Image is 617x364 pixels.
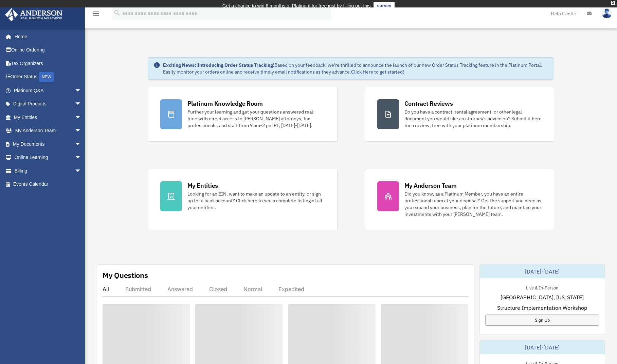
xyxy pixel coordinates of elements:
a: Home [5,30,88,43]
div: Submitted [125,286,151,292]
span: arrow_drop_down [75,151,88,165]
a: My Anderson Team Did you know, as a Platinum Member, you have an entire professional team at your... [365,169,555,230]
a: Sign Up [485,315,599,326]
span: arrow_drop_down [75,97,88,111]
div: NEW [39,72,54,82]
a: Order StatusNEW [5,70,92,84]
a: Online Ordering [5,43,92,57]
div: Did you know, as a Platinum Member, you have an entire professional team at your disposal? Get th... [404,190,542,218]
a: My Documentsarrow_drop_down [5,137,92,151]
span: arrow_drop_down [75,164,88,178]
div: [DATE]-[DATE] [480,265,605,278]
a: My Entities Looking for an EIN, want to make an update to an entity, or sign up for a bank accoun... [148,169,338,230]
div: Expedited [278,286,304,292]
div: Looking for an EIN, want to make an update to an entity, or sign up for a bank account? Click her... [187,190,325,211]
a: My Anderson Teamarrow_drop_down [5,124,92,138]
span: arrow_drop_down [75,137,88,151]
img: Anderson Advisors Platinum Portal [3,8,65,21]
div: Get a chance to win 6 months of Platinum for free just by filling out this [222,2,371,10]
a: menu [92,12,100,18]
div: All [103,286,109,292]
i: menu [92,9,100,18]
div: Based on your feedback, we're thrilled to announce the launch of our new Order Status Tracking fe... [163,62,549,75]
a: Platinum Q&Aarrow_drop_down [5,84,92,97]
div: My Anderson Team [404,181,457,190]
a: Digital Productsarrow_drop_down [5,97,92,111]
a: Tax Organizers [5,57,92,70]
div: Live & In-Person [521,284,564,291]
div: [DATE]-[DATE] [480,341,605,354]
div: Platinum Knowledge Room [187,99,263,108]
span: Structure Implementation Workshop [497,304,587,312]
div: Normal [243,286,262,292]
a: Billingarrow_drop_down [5,164,92,178]
div: Further your learning and get your questions answered real-time with direct access to [PERSON_NAM... [187,108,325,129]
div: Contract Reviews [404,99,453,108]
a: Events Calendar [5,178,92,191]
div: Closed [209,286,227,292]
a: Contract Reviews Do you have a contract, rental agreement, or other legal document you would like... [365,87,555,142]
div: Answered [167,286,193,292]
i: search [113,9,121,17]
span: arrow_drop_down [75,110,88,124]
span: [GEOGRAPHIC_DATA], [US_STATE] [501,293,584,301]
img: User Pic [602,8,612,18]
a: Platinum Knowledge Room Further your learning and get your questions answered real-time with dire... [148,87,338,142]
div: My Entities [187,181,218,190]
div: My Questions [103,270,148,280]
strong: Exciting News: Introducing Order Status Tracking! [163,62,274,68]
a: survey [374,2,395,10]
div: close [611,1,615,5]
a: My Entitiesarrow_drop_down [5,110,92,124]
a: Click Here to get started! [351,69,404,75]
span: arrow_drop_down [75,124,88,138]
div: Do you have a contract, rental agreement, or other legal document you would like an attorney's ad... [404,108,542,129]
span: arrow_drop_down [75,84,88,98]
a: Online Learningarrow_drop_down [5,151,92,164]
